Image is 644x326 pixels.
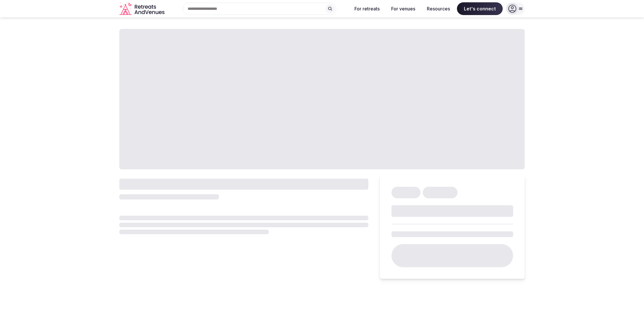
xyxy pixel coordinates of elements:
svg: Retreats and Venues company logo [119,2,166,15]
a: Visit the homepage [119,2,166,15]
button: For venues [387,2,420,15]
button: For retreats [350,2,384,15]
button: Resources [422,2,455,15]
span: Let's connect [457,2,503,15]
